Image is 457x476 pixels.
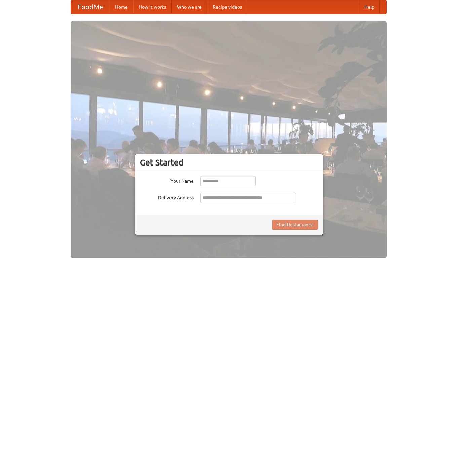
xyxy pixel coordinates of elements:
[172,0,207,14] a: Who we are
[140,157,318,168] h3: Get Started
[272,220,318,230] button: Find Restaurants!
[140,176,194,184] label: Your Name
[207,0,247,14] a: Recipe videos
[359,0,380,14] a: Help
[140,193,194,201] label: Delivery Address
[133,0,172,14] a: How it works
[71,0,110,14] a: FoodMe
[110,0,133,14] a: Home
